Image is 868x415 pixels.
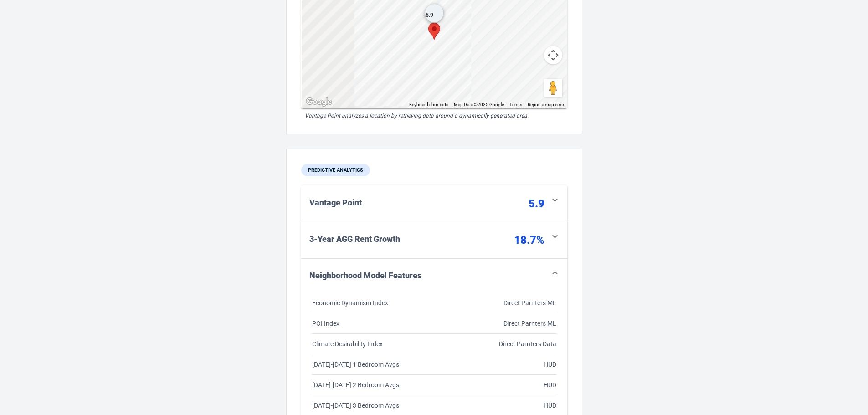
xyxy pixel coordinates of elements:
[301,164,370,176] div: PREDICTIVE ANALYTICS
[301,185,567,222] button: Vantage Point 5.9
[426,12,448,35] div: 5.9
[301,258,567,293] button: Neighborhood Model Features
[499,339,556,348] div: Direct Parnters Data
[509,102,522,107] a: Terms (opens in new tab)
[544,46,562,64] button: Map camera controls
[309,269,421,282] div: Neighborhood Model Features
[529,196,544,211] div: 5.9
[312,380,399,389] div: [DATE]-[DATE] 2 Bedroom Avgs
[409,102,448,108] button: Keyboard shortcuts
[305,112,567,119] div: Vantage Point analyzes a location by retrieving data around a dynamically generated area.
[503,298,556,307] div: Direct Parnters ML
[544,401,556,410] div: HUD
[503,319,556,328] div: Direct Parnters ML
[544,380,556,389] div: HUD
[425,4,443,22] div: Uluru
[312,319,339,328] div: POI Index
[454,102,504,107] span: Map Data ©2025 Google
[544,360,556,369] div: HUD
[304,96,334,108] a: Open this area in Google Maps (opens a new window)
[301,222,567,258] button: 3-Year AGG Rent Growth 18.7%
[312,298,388,307] div: Economic Dynamism Index
[309,196,362,209] div: Vantage Point
[544,79,562,97] button: Drag Pegman onto the map to open Street View
[312,401,399,410] div: [DATE]-[DATE] 3 Bedroom Avgs
[304,96,334,108] img: Google
[514,233,544,247] div: 18.7%
[312,360,399,369] div: [DATE]-[DATE] 1 Bedroom Avgs
[309,233,400,246] div: 3-Year AGG Rent Growth
[528,102,564,107] a: Report a map error
[312,339,383,348] div: Climate Desirability Index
